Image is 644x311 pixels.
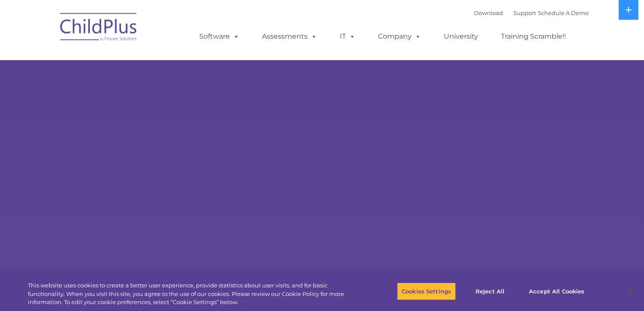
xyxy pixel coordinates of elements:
a: Software [191,28,248,45]
a: Support [513,9,536,16]
button: Reject All [463,282,517,300]
a: IT [331,28,364,45]
a: Training Scramble!! [492,28,574,45]
div: This website uses cookies to create a better user experience, provide statistics about user visit... [28,281,354,307]
button: Close [621,282,640,301]
img: ChildPlus by Procare Solutions [56,7,142,50]
a: Company [369,28,430,45]
button: Accept All Cookies [524,282,589,300]
a: Schedule A Demo [538,9,589,16]
font: | [474,9,589,16]
button: Cookies Settings [397,282,456,300]
a: Download [474,9,503,16]
a: University [435,28,487,45]
a: Assessments [253,28,326,45]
